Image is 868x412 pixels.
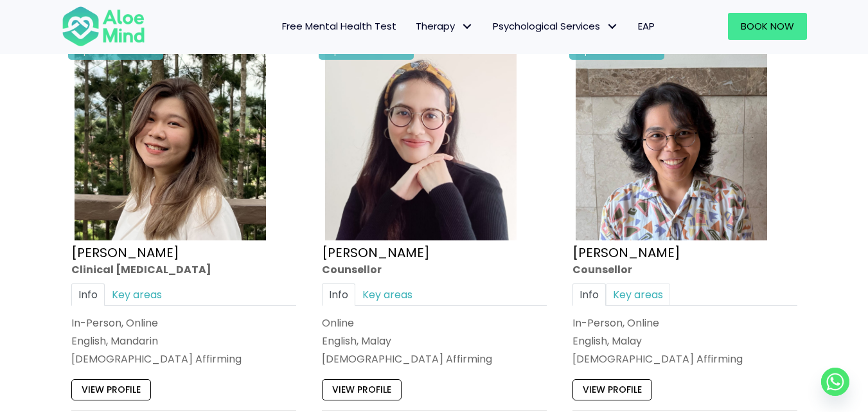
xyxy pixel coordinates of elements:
a: Info [322,283,355,306]
a: Info [71,283,105,306]
img: Kelly Clinical Psychologist [75,49,266,240]
a: Free Mental Health Test [272,13,406,40]
img: zafeera counsellor [576,49,767,240]
div: [DEMOGRAPHIC_DATA] Affirming [322,352,547,366]
a: Key areas [606,283,670,306]
a: TherapyTherapy: submenu [406,13,483,40]
span: Free Mental Health Test [282,19,396,33]
span: Psychological Services [493,19,619,33]
a: View profile [572,379,652,400]
span: Psychological Services: submenu [603,17,622,36]
nav: Menu [162,13,664,40]
a: Key areas [105,283,169,306]
div: Counsellor [322,262,547,276]
p: English, Malay [322,334,547,348]
p: English, Mandarin [71,334,296,348]
div: [DEMOGRAPHIC_DATA] Affirming [71,352,296,366]
img: Therapist Photo Update [325,49,517,240]
img: Aloe mind Logo [62,5,145,48]
a: Info [572,283,606,306]
a: View profile [71,379,151,400]
span: Therapy: submenu [458,17,477,36]
a: [PERSON_NAME] [71,243,179,261]
a: [PERSON_NAME] [322,243,430,261]
div: Clinical [MEDICAL_DATA] [71,262,296,276]
span: EAP [638,19,655,33]
a: Book Now [728,13,807,40]
a: [PERSON_NAME] [572,243,680,261]
a: Whatsapp [821,368,849,396]
span: Therapy [416,19,474,33]
div: [DEMOGRAPHIC_DATA] Affirming [572,352,797,366]
p: English, Malay [572,334,797,348]
a: Key areas [355,283,420,306]
a: EAP [628,13,664,40]
span: Book Now [741,19,794,33]
a: Psychological ServicesPsychological Services: submenu [483,13,628,40]
div: Counsellor [572,262,797,276]
div: Online [322,316,547,330]
div: In-Person, Online [71,316,296,330]
div: In-Person, Online [572,316,797,330]
a: View profile [322,379,402,400]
